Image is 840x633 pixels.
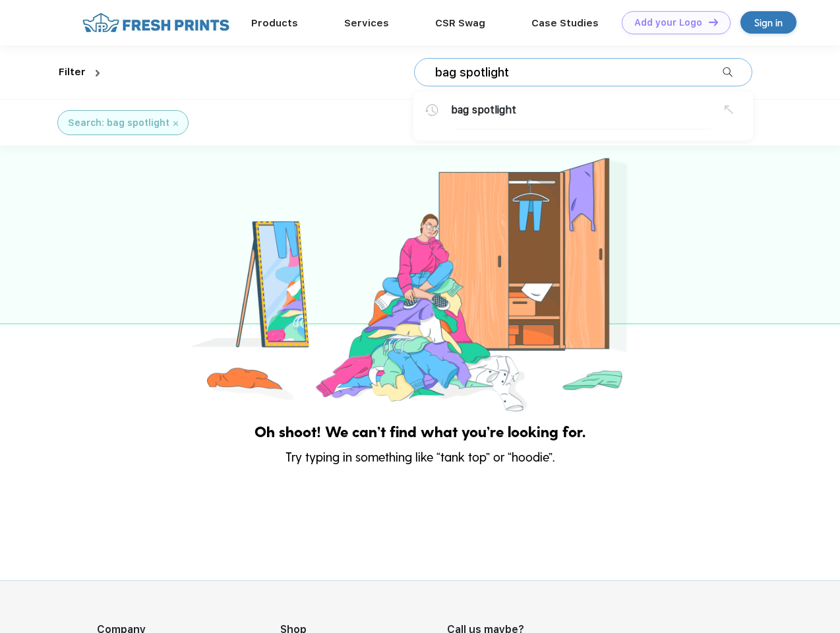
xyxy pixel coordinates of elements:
a: Sign in [740,11,796,34]
a: Products [251,17,298,29]
div: Search: bag spotlight [68,116,169,130]
img: desktop_search_2.svg [723,67,733,77]
input: Search products for brands, styles, seasons etc... [434,65,723,80]
div: Filter [59,65,86,80]
img: fo%20logo%202.webp [78,11,233,34]
div: Add your Logo [634,17,702,28]
img: filter_cancel.svg [173,121,178,126]
img: search_history.svg [425,104,438,116]
img: dropdown.png [96,70,100,76]
div: Sign in [754,15,783,30]
img: copy_suggestion.svg [725,105,733,114]
img: DT [709,18,718,26]
span: spotlight [472,104,516,116]
span: bag [451,104,469,116]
